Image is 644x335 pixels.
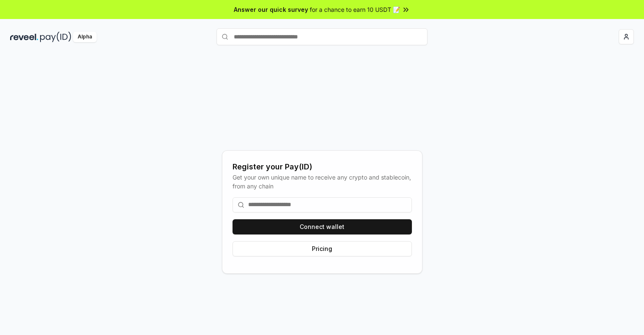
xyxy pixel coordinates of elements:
div: Register your Pay(ID) [233,161,412,173]
button: Pricing [233,241,412,256]
div: Alpha [73,32,97,42]
button: Connect wallet [233,219,412,234]
span: for a chance to earn 10 USDT 📝 [310,5,400,14]
img: pay_id [40,32,71,42]
span: Answer our quick survey [234,5,308,14]
div: Get your own unique name to receive any crypto and stablecoin, from any chain [233,173,412,191]
img: reveel_dark [10,32,38,42]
